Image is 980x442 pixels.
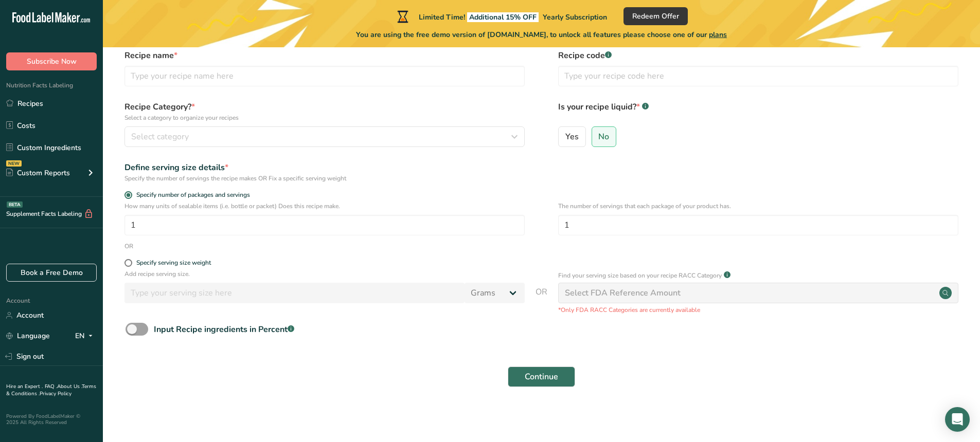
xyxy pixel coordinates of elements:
input: Type your recipe code here [558,66,958,86]
div: NEW [6,160,22,167]
p: Select a category to organize your recipes [124,113,525,122]
button: Select category [124,126,525,147]
span: OR [536,286,547,315]
a: Language [6,327,50,345]
div: BETA [7,201,23,208]
label: Recipe Category? [124,101,525,122]
button: Subscribe Now [6,52,97,70]
p: Find your serving size based on your recipe RACC Category [558,271,722,280]
div: EN [75,330,97,342]
span: You are using the free demo version of [DOMAIN_NAME], to unlock all features please choose one of... [356,29,727,40]
label: Is your recipe liquid? [558,101,958,122]
p: The number of servings that each package of your product has. [558,201,958,211]
label: Recipe code [558,49,958,62]
div: Open Intercom Messenger [945,407,970,432]
a: Hire an Expert . [6,383,43,390]
span: Continue [525,371,558,383]
div: Specify the number of servings the recipe makes OR Fix a specific serving weight [124,174,525,183]
span: Redeem Offer [632,11,679,22]
button: Redeem Offer [623,7,688,25]
p: How many units of sealable items (i.e. bottle or packet) Does this recipe make. [124,201,525,211]
a: About Us . [57,383,82,390]
span: Subscribe Now [27,56,77,67]
div: OR [124,242,133,251]
p: Add recipe serving size. [124,269,525,279]
div: Specify serving size weight [136,259,211,267]
div: Custom Reports [6,168,70,178]
div: Define serving size details [124,161,525,174]
label: Recipe name [124,49,525,62]
input: Type your serving size here [124,283,465,303]
button: Continue [508,366,575,387]
input: Type your recipe name here [124,66,525,86]
div: Input Recipe ingredients in Percent [154,323,294,336]
span: Yearly Subscription [543,12,607,22]
span: Yes [565,132,579,142]
div: Select FDA Reference Amount [565,287,681,299]
span: Select category [131,131,189,143]
a: Terms & Conditions . [6,383,96,397]
a: FAQ . [45,383,57,390]
span: Additional 15% OFF [467,12,539,22]
span: plans [709,30,727,40]
span: No [598,132,609,142]
a: Book a Free Demo [6,264,97,282]
p: *Only FDA RACC Categories are currently available [558,305,958,315]
div: Limited Time! [395,10,607,23]
a: Privacy Policy [40,390,72,397]
span: Specify number of packages and servings [132,191,250,199]
div: Powered By FoodLabelMaker © 2025 All Rights Reserved [6,413,97,426]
